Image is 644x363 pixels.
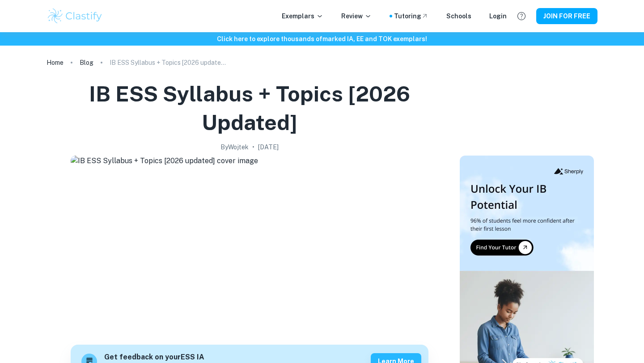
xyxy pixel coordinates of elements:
p: Review [341,11,372,21]
p: • [252,142,254,152]
button: JOIN FOR FREE [536,8,597,24]
a: Login [489,11,507,21]
img: IB ESS Syllabus + Topics [2026 updated] cover image [71,156,428,334]
a: Tutoring [394,11,428,21]
p: Exemplars [282,11,323,21]
h1: IB ESS Syllabus + Topics [2026 updated] [50,80,449,137]
h2: By Wojtek [220,142,249,152]
a: Blog [80,56,93,69]
a: Home [47,56,64,69]
h6: Get feedback on your ESS IA [104,352,211,363]
button: Help and Feedback [514,8,529,24]
img: Clastify logo [47,7,103,25]
h6: Click here to explore thousands of marked IA, EE and TOK exemplars ! [2,34,642,44]
h2: [DATE] [258,142,279,152]
p: IB ESS Syllabus + Topics [2026 updated] [110,58,226,68]
a: Schools [446,11,471,21]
